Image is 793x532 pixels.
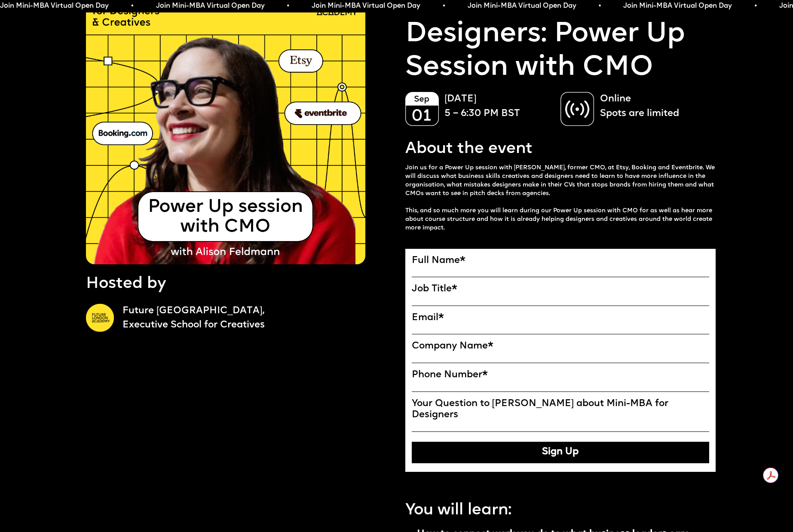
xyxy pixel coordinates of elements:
[754,2,757,10] span: •
[412,312,710,324] label: Email
[405,164,716,232] p: Join us for a Power Up session with [PERSON_NAME], former CMO, at Etsy, Booking and Eventbrite. W...
[598,2,601,10] span: •
[443,2,445,10] span: •
[131,2,134,10] span: •
[412,284,710,295] label: Job Title
[405,499,511,522] p: You will learn:
[444,92,551,120] p: [DATE] 5 – 6:30 PM BST
[412,370,710,381] label: Phone Number
[122,304,396,332] a: Future [GEOGRAPHIC_DATA],Executive School for Creatives
[412,255,710,267] label: Full Name
[405,138,533,160] p: About the event
[412,398,710,421] label: Your Question to [PERSON_NAME] about Mini-MBA for Designers
[600,92,707,120] p: Online Spots are limited
[86,273,166,295] p: Hosted by
[86,304,114,332] img: A yellow circle with Future London Academy logo
[412,442,710,463] button: Sign Up
[412,341,710,352] label: Company Name
[287,2,289,10] span: •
